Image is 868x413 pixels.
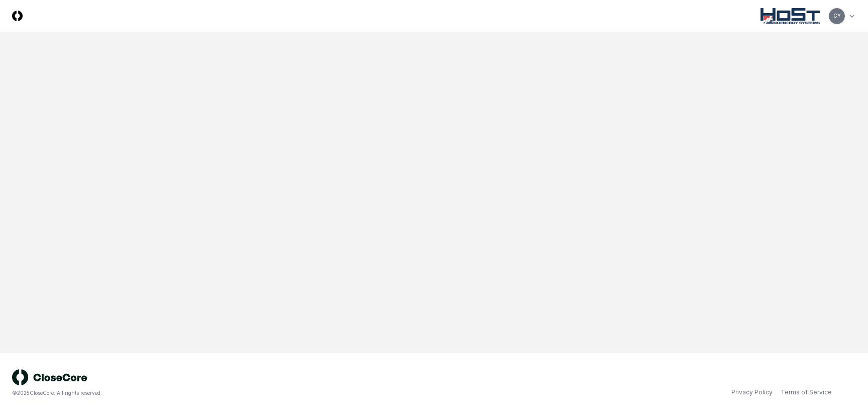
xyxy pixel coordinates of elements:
div: © 2025 CloseCore. All rights reserved. [12,389,434,397]
a: Privacy Policy [731,388,773,397]
span: CY [833,12,841,20]
img: logo [12,369,87,385]
img: HoSt BioEnergy logo [761,8,820,24]
button: CY [828,7,846,25]
a: Terms of Service [781,388,832,397]
img: Logo [12,11,23,21]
